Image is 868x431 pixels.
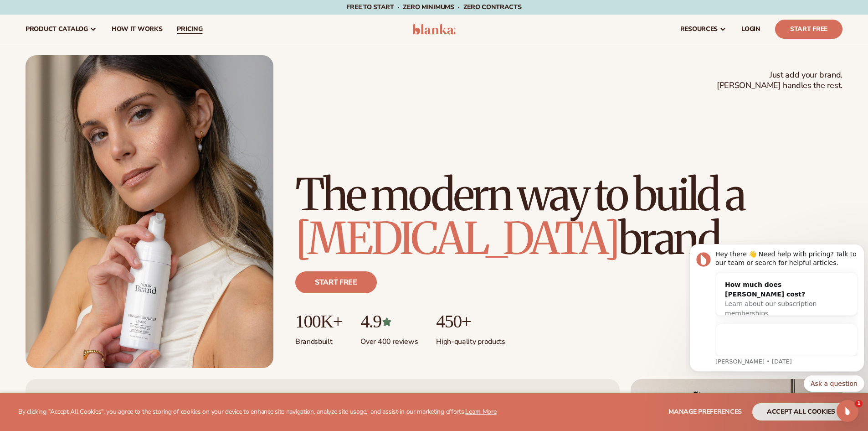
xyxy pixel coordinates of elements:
[775,20,842,39] a: Start Free
[436,332,505,347] p: High-quality products
[169,15,210,44] a: pricing
[18,15,104,44] a: product catalog
[734,15,768,44] a: LOGIN
[412,24,456,35] img: logo
[295,312,342,332] p: 100K+
[837,400,858,422] iframe: Intercom live chat
[668,403,742,421] button: Manage preferences
[686,239,868,397] iframe: Intercom notifications message
[741,26,760,33] span: LOGIN
[360,312,418,332] p: 4.9
[295,271,377,293] a: Start free
[465,407,496,416] a: Learn More
[104,15,170,44] a: How It Works
[295,332,342,347] p: Brands built
[673,15,734,44] a: resources
[295,211,618,266] span: [MEDICAL_DATA]
[680,26,718,33] span: resources
[295,173,842,260] h1: The modern way to build a brand
[26,55,273,368] img: Female holding tanning mousse.
[855,400,863,407] span: 1
[752,403,850,421] button: accept all cookies
[112,26,163,33] span: How It Works
[18,408,497,416] p: By clicking "Accept All Cookies", you agree to the storing of cookies on your device to enhance s...
[26,26,88,33] span: product catalog
[177,26,202,33] span: pricing
[346,3,521,11] span: Free to start · ZERO minimums · ZERO contracts
[436,312,505,332] p: 450+
[668,407,742,416] span: Manage preferences
[717,70,842,91] span: Just add your brand. [PERSON_NAME] handles the rest.
[360,332,418,347] p: Over 400 reviews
